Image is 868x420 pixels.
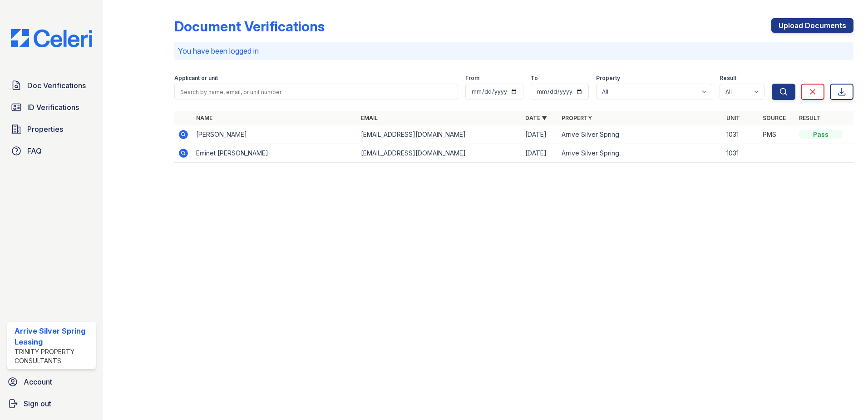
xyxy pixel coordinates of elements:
[192,125,357,144] td: [PERSON_NAME]
[174,18,325,35] div: Document Verifications
[357,144,522,163] td: [EMAIL_ADDRESS][DOMAIN_NAME]
[27,102,79,113] span: ID Verifications
[24,398,51,409] span: Sign out
[27,124,63,135] span: Properties
[4,395,99,413] a: Sign out
[7,142,96,160] a: FAQ
[720,75,736,82] label: Result
[7,76,96,95] a: Doc Verifications
[799,115,820,121] a: Result
[4,29,99,47] img: CE_Logo_Blue-a8612792a0a2168367f1c8372b55b34899dd931a85d93a1a3d3e32e68fde9ad4.png
[558,125,723,144] td: Arrive Silver Spring
[7,120,96,138] a: Properties
[726,115,740,121] a: Unit
[531,75,538,82] label: To
[562,115,592,121] a: Property
[7,98,96,116] a: ID Verifications
[522,144,558,163] td: [DATE]
[361,115,378,121] a: Email
[558,144,723,163] td: Arrive Silver Spring
[596,75,620,82] label: Property
[196,115,212,121] a: Name
[799,130,843,139] div: Pass
[4,373,99,391] a: Account
[24,376,52,387] span: Account
[522,125,558,144] td: [DATE]
[723,125,759,144] td: 1031
[15,325,92,347] div: Arrive Silver Spring Leasing
[174,84,458,100] input: Search by name, email, or unit number
[465,75,479,82] label: From
[771,18,853,33] a: Upload Documents
[357,125,522,144] td: [EMAIL_ADDRESS][DOMAIN_NAME]
[763,115,786,121] a: Source
[27,145,42,156] span: FAQ
[27,80,86,91] span: Doc Verifications
[174,75,218,82] label: Applicant or unit
[178,45,850,56] p: You have been logged in
[192,144,357,163] td: Eminet [PERSON_NAME]
[15,347,92,365] div: Trinity Property Consultants
[525,115,547,121] a: Date ▼
[759,125,795,144] td: PMS
[723,144,759,163] td: 1031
